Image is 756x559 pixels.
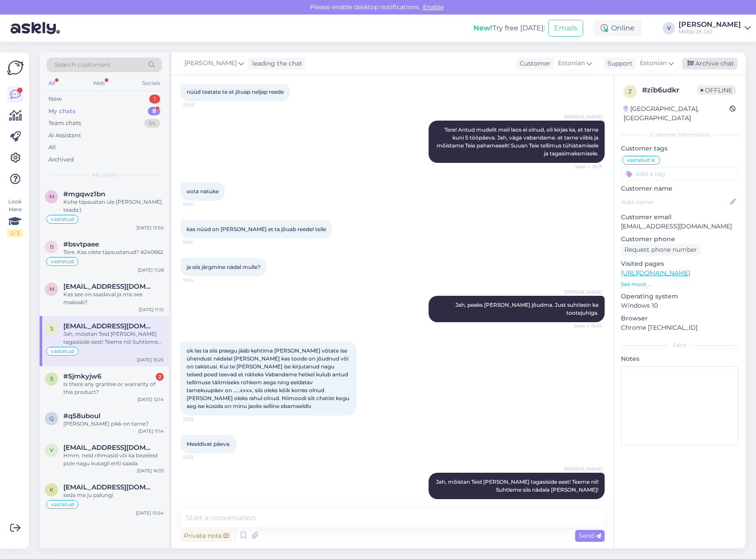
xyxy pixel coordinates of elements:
div: Online [594,20,642,36]
div: Customer [516,59,550,68]
span: ja siis järgmine nädal mulle? [187,264,261,270]
div: 2 / 3 [7,229,23,237]
span: v [50,447,53,453]
div: Team chats [48,119,81,128]
span: 15:23 [183,454,216,460]
p: Customer tags [621,144,738,153]
div: Support [604,59,632,68]
div: Is there any grantee or warranty of this product? [63,380,164,396]
span: vastatud [51,217,74,222]
span: Send [579,532,601,540]
span: marguskaar@hotmail.com [63,283,155,291]
div: [DATE] 13:50 [136,224,164,231]
span: #5jmkyjw6 [63,372,101,380]
div: Archived [48,155,74,164]
div: 54 [144,119,160,128]
span: vastatud [51,349,74,354]
input: Add name [621,197,728,207]
button: Emails [548,20,583,37]
span: s [50,325,53,332]
span: vastatud [627,158,650,163]
span: Tere! Antud mudelit meil laos ei olnud, oli kirjas ka, et tarne kuni 5 tööpäeva. Jah, väga vaband... [437,126,600,157]
a: [PERSON_NAME]Mobix JK OÜ [679,21,751,35]
div: [DATE] 16:33 [137,467,164,474]
span: 5 [50,375,53,382]
div: [DATE] 12:14 [137,396,164,403]
p: Operating system [621,292,738,301]
span: 15:22 [183,416,216,423]
span: Jah, peaks [PERSON_NAME] jõudma. Just suhtlesin ka tootejuhiga. [455,302,600,316]
div: Jah, mõistan Teid [PERSON_NAME] tagasiside eest! Teeme nii! Suhtleme siis nädala [PERSON_NAME]! [63,330,164,346]
span: 15:14 [183,277,216,283]
span: [PERSON_NAME] [564,114,602,120]
span: [PERSON_NAME] [564,289,602,295]
span: Enable [420,3,446,11]
p: Customer name [621,184,738,193]
span: k [50,486,54,493]
b: New! [473,24,492,32]
span: Estonian [640,59,667,68]
input: Add a tag [621,167,738,180]
div: AI Assistant [48,131,81,140]
div: seda ma ju palungi [63,491,164,499]
div: 2 [156,373,164,381]
span: vastatud [51,259,74,264]
span: vastatud [51,502,74,507]
div: [DATE] 15:04 [136,510,164,516]
p: Browser [621,314,738,323]
div: My chats [48,107,76,116]
div: [DATE] 11:15 [139,306,164,313]
span: q [49,415,54,422]
span: Estonian [558,59,585,68]
span: #bsvtpaee [63,240,99,248]
p: Windows 10 [621,301,738,310]
div: 1 [149,95,160,103]
div: New [48,95,62,103]
div: Look Here [7,198,23,237]
a: [URL][DOMAIN_NAME] [621,269,690,277]
div: 8 [148,107,160,116]
span: m [49,193,54,200]
span: valdokivimagi@hotmail.com [63,444,155,452]
span: Jah, mõistan Teid [PERSON_NAME] tagasiside eest! Teeme nii! Suhtleme siis nädala [PERSON_NAME]! [436,478,600,493]
p: Visited pages [621,259,738,268]
span: #q58uboul [63,412,100,420]
div: Web [91,77,106,89]
div: V [663,22,675,34]
div: [PERSON_NAME] pikk on tarne? [63,420,164,428]
span: z [628,88,632,95]
div: Mobix JK OÜ [679,28,741,35]
span: [PERSON_NAME] [564,466,602,472]
span: sulev.maesaar@gmail.com [63,322,155,330]
span: m [49,286,54,292]
span: oota natuke [187,188,219,195]
span: Offline [697,85,736,95]
span: 15:14 [183,201,216,208]
div: Kohe täpsustan üle [PERSON_NAME] teada:) [63,198,164,214]
span: My chats [92,171,116,179]
span: ok las ta siis praegu jääb kehtima [PERSON_NAME] võtate ise ühendust nädalal [PERSON_NAME] kas to... [187,347,351,409]
span: Seen ✓ 15:13 [569,163,602,170]
p: Customer phone [621,235,738,244]
div: [PERSON_NAME] [679,21,741,28]
div: [DATE] 11:14 [138,428,164,434]
div: [DATE] 11:28 [138,267,164,273]
img: Askly Logo [7,59,24,76]
div: [DATE] 15:25 [137,357,164,363]
span: kangrokarin@hot.ee [63,483,155,491]
div: Customer information [621,131,738,139]
span: kas nüüd on [PERSON_NAME] et ta jõuab reedel teile [187,226,326,232]
span: #mgqwz1bn [63,190,105,198]
div: Socials [140,77,162,89]
div: # zib6udkr [642,85,697,96]
div: Tere. Kas olete täpsustanud? #240662 [63,248,164,256]
div: All [47,77,57,89]
div: Kas see on saadaval ja mis see maksab? [63,291,164,306]
p: Customer email [621,213,738,222]
div: [GEOGRAPHIC_DATA], [GEOGRAPHIC_DATA] [624,104,730,123]
span: nüüd teatate te et jõuap neljap reede [187,88,284,95]
div: Hmm, neid rihmasid või ka bezeleid pole nagu kusagil eriti saada [63,452,164,467]
p: Notes [621,354,738,364]
p: Chrome [TECHNICAL_ID] [621,323,738,332]
span: Search customers [55,60,110,70]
